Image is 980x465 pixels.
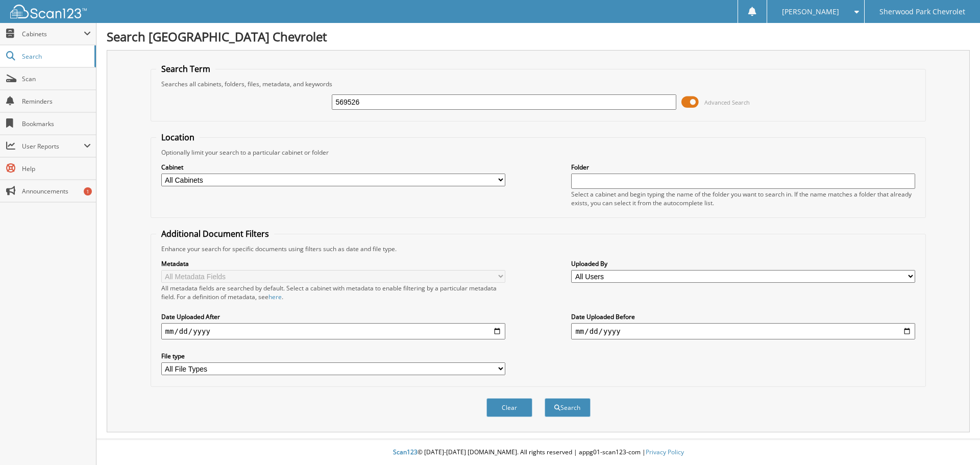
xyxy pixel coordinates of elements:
[22,52,89,61] span: Search
[22,30,84,38] span: Cabinets
[161,312,505,321] label: Date Uploaded After
[571,190,915,207] div: Select a cabinet and begin typing the name of the folder you want to search in. If the name match...
[393,448,418,456] span: Scan123
[156,80,921,88] div: Searches all cabinets, folders, files, metadata, and keywords
[22,97,91,106] span: Reminders
[704,99,750,106] span: Advanced Search
[545,398,591,417] button: Search
[571,259,915,268] label: Uploaded By
[10,5,87,18] img: scan123-logo-white.svg
[156,148,921,157] div: Optionally limit your search to a particular cabinet or folder
[22,119,91,128] span: Bookmarks
[879,9,965,15] span: Sherwood Park Chevrolet
[22,142,84,151] span: User Reports
[486,398,532,417] button: Clear
[96,440,980,465] div: © [DATE]-[DATE] [DOMAIN_NAME]. All rights reserved | appg01-scan123-com |
[107,28,970,45] h1: Search [GEOGRAPHIC_DATA] Chevrolet
[571,312,915,321] label: Date Uploaded Before
[929,416,980,465] iframe: Chat Widget
[22,75,91,83] span: Scan
[161,259,505,268] label: Metadata
[161,352,505,360] label: File type
[571,163,915,172] label: Folder
[161,163,505,172] label: Cabinet
[22,187,91,195] span: Announcements
[646,448,684,456] a: Privacy Policy
[571,323,915,339] input: end
[156,63,215,75] legend: Search Term
[161,323,505,339] input: start
[156,244,921,253] div: Enhance your search for specific documents using filters such as date and file type.
[782,9,839,15] span: [PERSON_NAME]
[161,284,505,301] div: All metadata fields are searched by default. Select a cabinet with metadata to enable filtering b...
[84,187,92,195] div: 1
[156,132,200,143] legend: Location
[22,164,91,173] span: Help
[156,228,274,239] legend: Additional Document Filters
[268,292,282,301] a: here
